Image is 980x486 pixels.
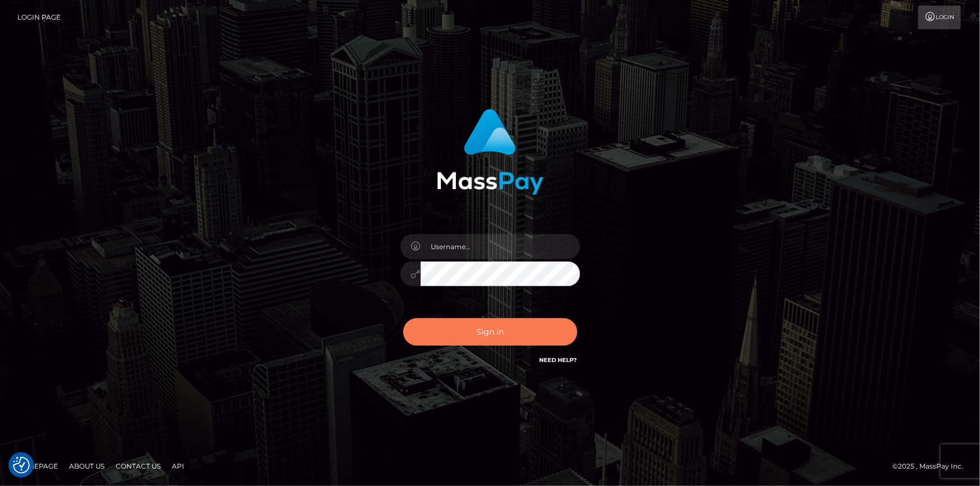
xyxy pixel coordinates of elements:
img: Revisit consent button [13,457,30,474]
input: Username... [421,234,580,259]
a: Login [918,6,961,29]
a: Login Page [17,6,61,29]
img: MassPay Login [437,109,544,195]
div: © 2025 , MassPay Inc. [892,460,972,473]
a: Need Help? [540,356,577,364]
a: About Us [65,457,109,475]
button: Sign in [403,318,577,346]
a: Homepage [12,457,62,475]
a: Contact Us [111,457,165,475]
button: Consent Preferences [13,457,30,474]
a: API [167,457,189,475]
